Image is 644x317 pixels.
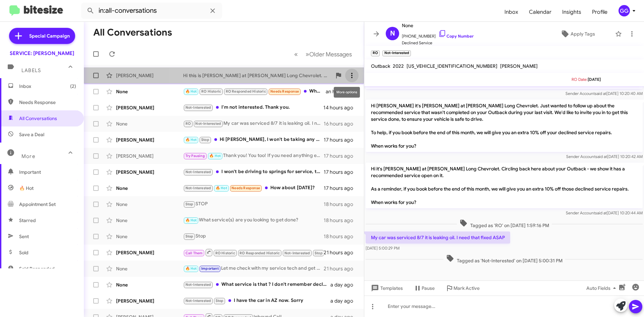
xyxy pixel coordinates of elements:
[226,89,266,94] span: RO Responded Historic
[407,63,497,69] span: [US_VEHICLE_IDENTIFICATION_NUMBER]
[116,249,183,256] div: [PERSON_NAME]
[183,297,330,305] div: I have the car in AZ now. Sorry
[366,100,643,152] p: Hi [PERSON_NAME] it's [PERSON_NAME] at [PERSON_NAME] Long Chevrolet. Just wanted to follow up abo...
[524,2,557,22] a: Calendar
[324,249,359,256] div: 21 hours ago
[216,186,227,190] span: 🔥 Hot
[185,105,211,110] span: Not-Interested
[595,154,607,159] span: said at
[19,249,29,256] span: Sold
[315,251,323,255] span: Stop
[183,104,323,111] div: I'm not interested. Thank you.
[215,251,235,255] span: RO Historic
[382,50,411,56] small: Not-Interested
[402,21,474,30] span: None
[284,251,310,255] span: Not-Interested
[116,233,183,240] div: None
[581,282,624,294] button: Auto Fields
[613,5,637,16] button: GG
[70,83,76,90] span: (2)
[324,201,359,208] div: 18 hours ago
[393,63,404,69] span: 2022
[499,2,524,22] span: Inbox
[116,153,183,159] div: [PERSON_NAME]
[324,153,359,159] div: 17 hours ago
[185,154,205,158] span: Try Pausing
[116,201,183,208] div: None
[324,265,359,272] div: 21 hours ago
[566,154,643,159] span: Sender Account [DATE] 10:20:42 AM
[201,89,221,94] span: RO Historic
[116,265,183,272] div: None
[390,28,395,39] span: N
[326,88,359,95] div: an hour ago
[370,282,403,294] span: Templates
[19,217,36,224] span: Starred
[185,138,197,142] span: 🔥 Hot
[595,91,606,96] span: said at
[231,186,260,190] span: Needs Response
[366,246,399,251] span: [DATE] 5:00:29 PM
[443,254,565,264] span: Tagged as 'Not-Interested' on [DATE] 5:00:31 PM
[619,5,630,16] div: GG
[334,87,360,98] div: More options
[588,77,601,82] span: [DATE]
[572,77,588,82] span: RO Date:
[324,120,359,127] div: 16 hours ago
[366,163,643,208] p: Hi it's [PERSON_NAME] at [PERSON_NAME] Long Chevrolet. Circling back here about your Outback - we...
[183,88,326,95] div: What services in particular?
[183,265,324,272] div: Let me check with my service tech and get back to you.
[183,248,324,257] div: If it was declined I guess I didn't want it
[185,202,194,206] span: Stop
[195,121,221,126] span: Not-Interested
[302,47,356,61] button: Next
[29,33,70,39] span: Special Campaign
[402,30,474,40] span: [PHONE_NUMBER]
[185,218,197,222] span: 🔥 Hot
[19,83,76,90] span: Inbox
[457,219,552,229] span: Tagged as 'RO' on [DATE] 1:59:16 PM
[185,251,203,255] span: Call Them
[19,265,55,272] span: Sold Responded
[364,282,408,294] button: Templates
[294,50,298,58] span: «
[116,217,183,224] div: None
[21,67,41,73] span: Labels
[183,72,332,79] div: Hi this is [PERSON_NAME] at [PERSON_NAME] Long Chevrolet. Are you still driving your Chevrolet? O...
[116,88,183,95] div: None
[183,152,324,160] div: Thank you! You too! If you need anything else, just let me know.
[557,2,587,22] a: Insights
[323,104,359,111] div: 14 hours ago
[422,282,435,294] span: Pause
[185,282,211,287] span: Not-Interested
[183,200,324,208] div: STOP
[371,63,390,69] span: Outback
[185,121,191,126] span: RO
[183,232,324,240] div: Stop
[183,168,324,176] div: I won't be driving to springs for service, thank you
[408,282,440,294] button: Pause
[116,72,183,79] div: [PERSON_NAME]
[19,115,57,122] span: All Conversations
[185,234,194,239] span: Stop
[93,27,172,38] h1: All Conversations
[19,201,56,208] span: Appointment Set
[19,169,76,175] span: Important
[116,298,183,304] div: [PERSON_NAME]
[19,233,29,240] span: Sent
[81,3,222,19] input: Search
[183,136,324,144] div: Hi [PERSON_NAME], I won't be taking any vehicle ever to your service department. When I bought my...
[586,282,619,294] span: Auto Fields
[201,138,209,142] span: Stop
[324,217,359,224] div: 18 hours ago
[116,169,183,175] div: [PERSON_NAME]
[309,51,352,58] span: Older Messages
[183,216,324,224] div: What service(s) are you looking to get done?
[290,47,302,61] button: Previous
[19,131,44,138] span: Save a Deal
[216,299,224,303] span: Stop
[116,281,183,288] div: None
[324,137,359,143] div: 17 hours ago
